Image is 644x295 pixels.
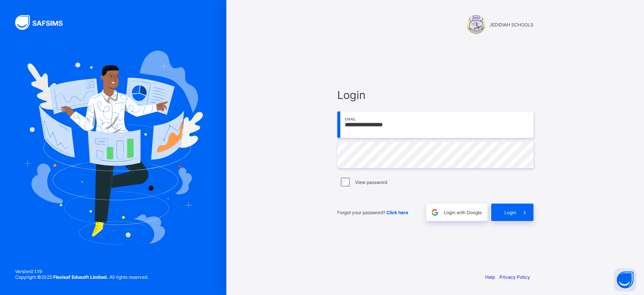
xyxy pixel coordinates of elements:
img: SAFSIMS Logo [15,15,72,30]
a: Help [485,274,495,280]
span: Forgot your password? [337,210,408,215]
span: JEDIDIAH SCHOOLS [489,22,533,28]
label: View password [355,179,387,185]
span: Login with Google [444,210,482,215]
a: Privacy Policy [500,274,530,280]
span: Copyright © 2025 All rights reserved. [15,274,148,280]
button: Open asap [614,269,636,291]
span: Login [504,210,516,215]
span: Version 0.1.19 [15,269,148,274]
strong: Flexisaf Edusoft Limited. [53,274,108,280]
a: Click here [386,210,408,215]
img: Hero Image [23,51,203,244]
img: google.396cfc9801f0270233282035f929180a.svg [430,208,439,217]
span: Login [337,88,533,102]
